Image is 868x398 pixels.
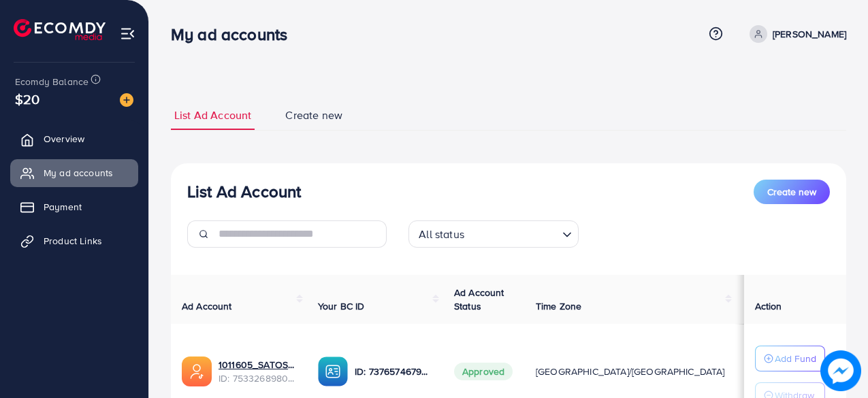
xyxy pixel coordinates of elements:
[120,26,135,42] img: menu
[754,180,830,204] button: Create new
[454,363,513,380] span: Approved
[285,107,342,123] span: Create new
[44,166,113,180] span: My ad accounts
[318,356,348,386] img: ic-ba-acc.ded83a64.svg
[187,182,301,201] h3: List Ad Account
[10,159,138,186] a: My ad accounts
[44,200,82,214] span: Payment
[416,225,467,244] span: All status
[44,132,84,146] span: Overview
[454,286,504,313] span: Ad Account Status
[775,350,816,367] p: Add Fund
[755,346,825,371] button: Add Fund
[767,185,816,199] span: Create new
[355,363,432,380] p: ID: 7376574679240261633
[14,19,106,40] img: logo
[120,93,133,107] img: image
[536,365,725,378] span: [GEOGRAPHIC_DATA]/[GEOGRAPHIC_DATA]
[171,24,298,44] h3: My ad accounts
[44,234,102,248] span: Product Links
[536,299,581,313] span: Time Zone
[318,299,365,313] span: Your BC ID
[219,371,296,385] span: ID: 7533268980224884753
[773,26,846,42] p: [PERSON_NAME]
[755,299,782,313] span: Action
[15,89,39,109] span: $20
[820,350,861,391] img: image
[182,299,232,313] span: Ad Account
[174,107,251,123] span: List Ad Account
[182,356,212,386] img: ic-ads-acc.e4c84228.svg
[468,222,557,244] input: Search for option
[15,75,89,88] span: Ecomdy Balance
[10,227,138,254] a: Product Links
[219,358,296,371] a: 1011605_SATOSHI_1753975876015
[408,220,579,248] div: Search for option
[744,25,846,43] a: [PERSON_NAME]
[219,358,296,386] div: <span class='underline'>1011605_SATOSHI_1753975876015</span></br>7533268980224884753
[10,125,138,152] a: Overview
[10,193,138,220] a: Payment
